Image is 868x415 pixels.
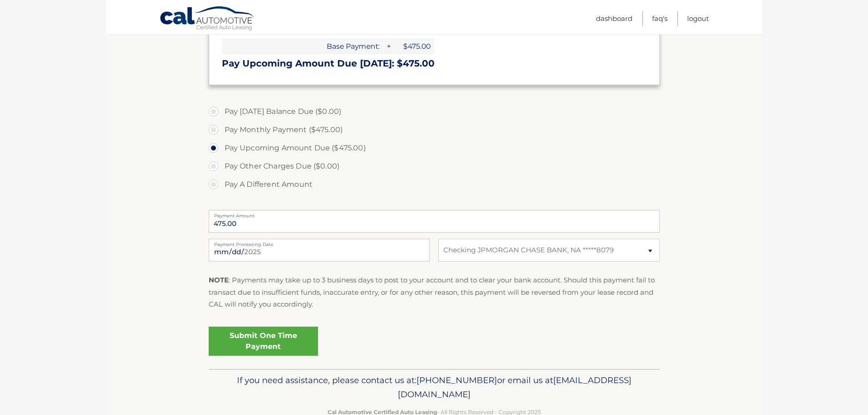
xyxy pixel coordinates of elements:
[393,38,434,54] span: $475.00
[209,102,660,121] label: Pay [DATE] Balance Due ($0.00)
[209,121,660,139] label: Pay Monthly Payment ($475.00)
[209,274,660,310] p: : Payments may take up to 3 business days to post to your account and to clear your bank account....
[222,38,383,54] span: Base Payment:
[209,175,660,194] label: Pay A Different Amount
[209,239,430,246] label: Payment Processing Date
[209,210,660,233] input: Payment Amount
[687,11,709,26] a: Logout
[209,327,318,356] a: Submit One Time Payment
[209,139,660,157] label: Pay Upcoming Amount Due ($475.00)
[209,157,660,175] label: Pay Other Charges Due ($0.00)
[209,210,660,217] label: Payment Amount
[596,11,632,26] a: Dashboard
[209,239,430,261] input: Payment Date
[416,375,497,385] span: [PHONE_NUMBER]
[209,276,229,284] strong: NOTE
[159,6,255,32] a: Cal Automotive
[222,58,647,69] h3: Pay Upcoming Amount Due [DATE]: $475.00
[652,11,668,26] a: FAQ's
[215,373,654,402] p: If you need assistance, please contact us at: or email us at
[384,38,393,54] span: +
